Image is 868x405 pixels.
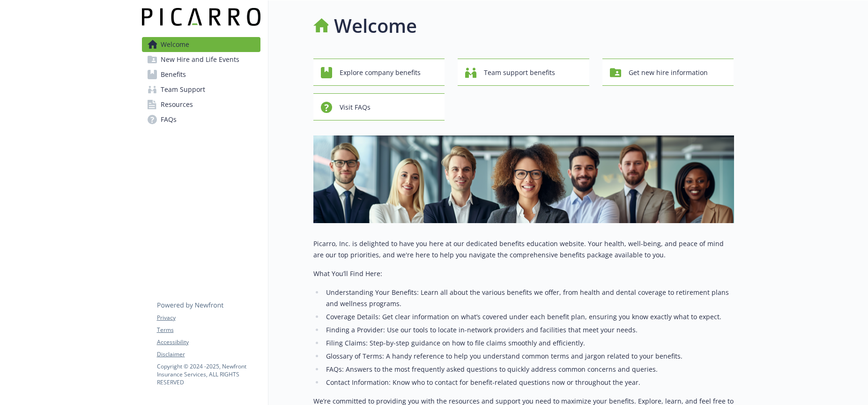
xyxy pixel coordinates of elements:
a: Privacy [157,314,260,322]
span: Visit FAQs [340,98,371,116]
a: Accessibility [157,338,260,346]
button: Team support benefits [458,59,589,86]
a: Terms [157,326,260,334]
button: Visit FAQs [313,93,445,120]
span: Team Support [161,82,205,97]
a: Resources [142,97,260,112]
p: Copyright © 2024 - 2025 , Newfront Insurance Services, ALL RIGHTS RESERVED [157,362,260,386]
li: Coverage Details: Get clear information on what’s covered under each benefit plan, ensuring you k... [324,311,734,322]
img: overview page banner [313,135,734,223]
span: FAQs [161,112,177,127]
a: New Hire and Life Events [142,52,260,67]
a: Benefits [142,67,260,82]
span: Get new hire information [629,64,708,82]
span: New Hire and Life Events [161,52,239,67]
p: What You’ll Find Here: [313,268,734,279]
li: FAQs: Answers to the most frequently asked questions to quickly address common concerns and queries. [324,364,734,375]
li: Finding a Provider: Use our tools to locate in-network providers and facilities that meet your ne... [324,324,734,336]
a: Disclaimer [157,350,260,359]
h1: Welcome [334,12,417,40]
a: Welcome [142,37,260,52]
span: Benefits [161,67,186,82]
a: Team Support [142,82,260,97]
a: FAQs [142,112,260,127]
button: Explore company benefits [313,59,445,86]
li: Glossary of Terms: A handy reference to help you understand common terms and jargon related to yo... [324,351,734,362]
span: Explore company benefits [340,64,421,82]
p: Picarro, Inc. is delighted to have you here at our dedicated benefits education website. Your hea... [313,238,734,261]
button: Get new hire information [602,59,734,86]
li: Understanding Your Benefits: Learn all about the various benefits we offer, from health and denta... [324,287,734,309]
span: Resources [161,97,193,112]
li: Filing Claims: Step-by-step guidance on how to file claims smoothly and efficiently. [324,337,734,349]
li: Contact Information: Know who to contact for benefit-related questions now or throughout the year. [324,377,734,388]
span: Team support benefits [484,64,555,82]
span: Welcome [161,37,189,52]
